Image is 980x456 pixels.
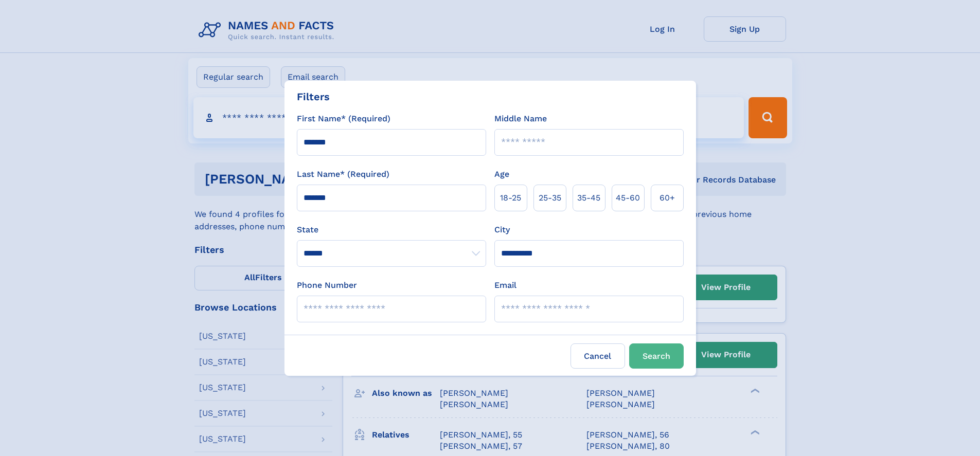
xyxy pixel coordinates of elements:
label: First Name* (Required) [297,113,390,125]
button: Search [629,343,684,369]
label: Phone Number [297,279,357,291]
label: Middle Name [494,113,547,125]
label: Email [494,279,516,291]
span: 35‑45 [577,192,600,204]
label: State [297,224,486,236]
span: 60+ [660,192,675,204]
label: City [494,224,510,236]
label: Age [494,168,509,180]
label: Cancel [571,343,625,369]
span: 25‑35 [539,192,561,204]
span: 45‑60 [616,192,640,204]
div: Filters [297,89,330,104]
label: Last Name* (Required) [297,168,389,180]
span: 18‑25 [500,192,521,204]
